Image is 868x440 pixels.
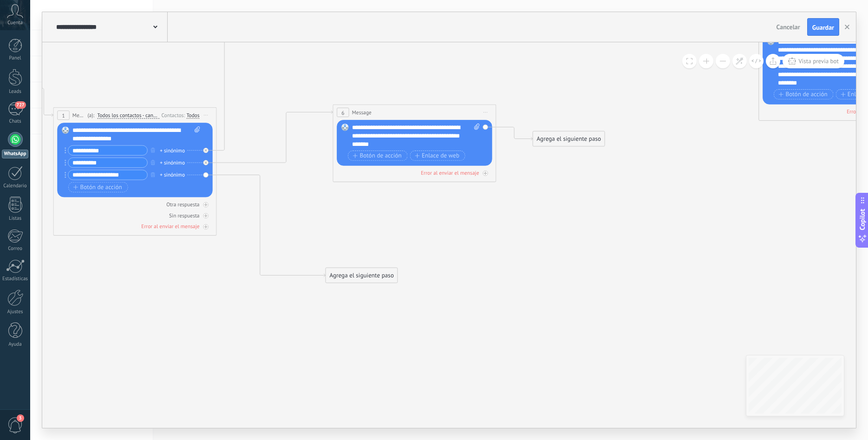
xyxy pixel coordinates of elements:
[774,89,833,99] button: Botón de acción
[812,24,834,31] span: Guardar
[97,112,159,118] span: Todos los contactos - canales seleccionados
[2,183,29,189] div: Calendario
[783,54,844,68] button: Vista previa bot
[410,151,465,161] button: Enlace de web
[2,276,29,282] div: Estadísticas
[62,112,65,119] span: 1
[186,112,199,118] div: Todos
[348,151,407,161] button: Botón de acción
[73,184,122,190] span: Botón de acción
[352,108,372,116] span: Message
[807,18,839,36] button: Guardar
[72,112,85,119] span: Message
[2,341,29,348] div: Ayuda
[326,269,397,282] div: Agrega el siguiente paso
[88,112,95,119] span: (a):
[2,55,29,61] div: Panel
[2,89,29,95] div: Leads
[779,91,828,98] span: Botón de acción
[858,209,867,230] span: Copilot
[2,246,29,252] div: Correo
[161,111,186,119] div: Contactos:
[160,158,185,167] div: + sinónimo
[15,101,26,109] span: 727
[2,118,29,125] div: Chats
[2,150,28,158] div: WhatsApp
[353,152,402,159] span: Botón de acción
[798,57,839,65] span: Vista previa bot
[160,171,185,179] div: + sinónimo
[777,23,800,31] span: Cancelar
[17,414,24,422] span: 3
[341,109,344,116] span: 6
[421,170,479,177] div: Error al enviar el mensaje
[533,132,605,145] div: Agrega el siguiente paso
[141,223,199,230] div: Error al enviar el mensaje
[2,309,29,315] div: Ajustes
[68,182,128,192] button: Botón de acción
[415,152,459,159] span: Enlace de web
[7,20,23,26] span: Cuenta
[160,146,185,155] div: + sinónimo
[2,216,29,222] div: Listas
[169,212,200,219] div: Sin respuesta
[166,201,199,208] div: Otra respuesta
[773,20,804,34] button: Cancelar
